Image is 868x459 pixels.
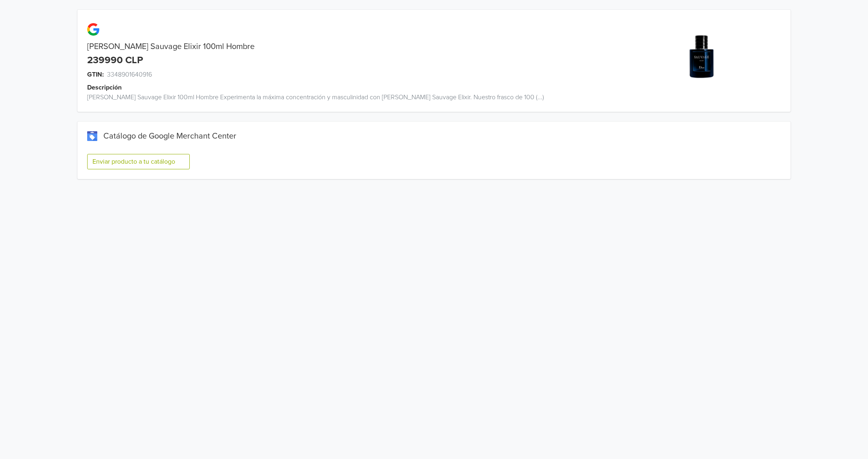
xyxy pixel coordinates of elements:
[77,42,612,51] div: [PERSON_NAME] Sauvage Elixir 100ml Hombre
[87,70,104,79] span: GTIN:
[87,154,190,169] button: Enviar producto a tu catálogo
[77,92,612,102] div: [PERSON_NAME] Sauvage Elixir 100ml Hombre Experimenta la máxima concentración y masculinidad con ...
[671,26,732,87] img: product_image
[87,131,781,141] div: Catálogo de Google Merchant Center
[107,70,152,79] span: 3348901640916
[87,83,622,92] div: Descripción
[87,55,143,66] div: 239990 CLP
